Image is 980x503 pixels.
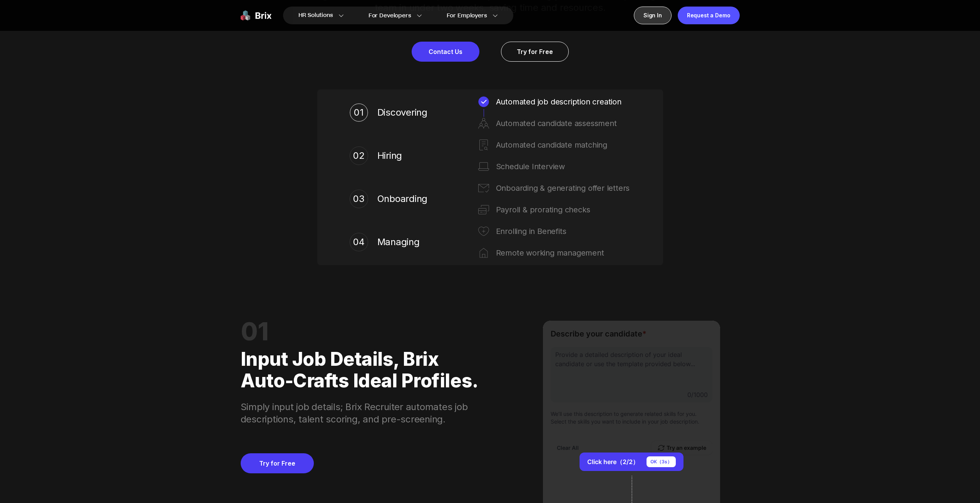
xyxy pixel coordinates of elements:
[496,160,631,173] div: Schedule Interview
[354,106,364,119] div: 01
[241,321,485,342] div: 01
[377,106,431,119] span: Discovering
[241,342,485,392] div: Input job details, Brix auto-crafts ideal profiles.
[496,96,631,108] div: Automated job description creation
[501,42,569,62] a: Try for Free
[496,139,631,151] div: Automated candidate matching
[496,117,631,130] div: Automated candidate assessment
[350,233,368,251] div: 04
[447,12,487,20] span: For Employers
[377,150,431,162] span: Hiring
[241,392,485,426] div: Simply input job details; Brix Recruiter automates job descriptions, talent scoring, and pre-scre...
[241,453,314,473] a: Try for Free
[298,9,333,22] span: HR Solutions
[369,12,411,20] span: For Developers
[496,247,631,259] div: Remote working management
[412,42,479,62] a: Contact Us
[678,7,740,24] a: Request a Demo
[377,236,431,248] span: Managing
[496,225,631,237] div: Enrolling in Benefits
[377,193,431,205] span: Onboarding
[580,453,683,471] button: Click here（2/2）OK（3s）
[496,204,631,216] div: Payroll & prorating checks
[350,146,368,165] div: 02
[350,190,368,208] div: 03
[647,456,676,467] div: OK（ 3 s）
[634,7,672,24] a: Sign In
[496,182,631,194] div: Onboarding & generating offer letters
